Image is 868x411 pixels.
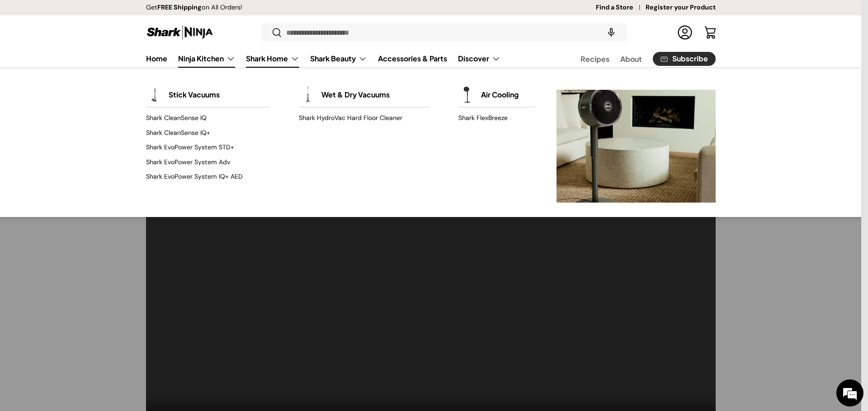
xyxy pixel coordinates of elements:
[559,50,716,68] nav: Secondary
[378,50,447,67] a: Accessories & Parts
[146,3,242,13] p: Get on All Orders!
[305,50,373,68] summary: Shark Beauty
[653,52,716,66] a: Subscribe
[241,50,305,68] summary: Shark Home
[146,50,167,67] a: Home
[620,50,642,68] a: About
[580,50,609,68] a: Recipes
[646,3,716,13] a: Register your Product
[157,3,202,11] strong: FREE Shipping
[453,50,506,68] summary: Discover
[672,55,708,62] span: Subscribe
[597,23,626,42] speech-search-button: Search by voice
[173,50,241,68] summary: Ninja Kitchen
[596,3,646,13] a: Find a Store
[146,23,214,41] img: Shark Ninja Philippines
[146,50,500,68] nav: Primary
